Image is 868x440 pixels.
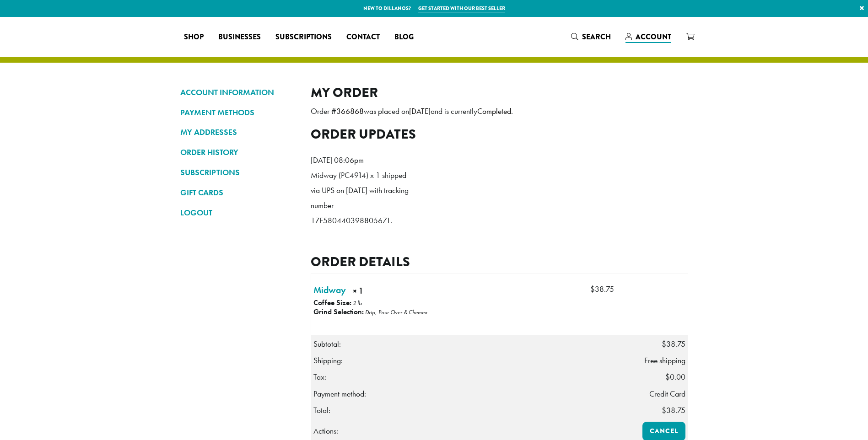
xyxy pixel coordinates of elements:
[313,298,351,307] strong: Coffee Size:
[180,145,297,160] a: ORDER HISTORY
[590,284,595,294] span: $
[311,254,688,270] h2: Order details
[311,386,630,402] th: Payment method:
[590,284,614,294] bdi: 38.75
[218,32,261,43] span: Businesses
[313,283,346,297] a: Midway
[311,352,630,369] th: Shipping:
[311,369,630,385] th: Tax:
[180,85,297,100] a: ACCOUNT INFORMATION
[665,372,685,382] span: 0.00
[313,307,364,317] strong: Grind Selection:
[409,106,431,116] mark: [DATE]
[311,153,416,168] p: [DATE] 08:06pm
[311,335,630,352] th: Subtotal:
[275,32,332,43] span: Subscriptions
[353,299,362,307] p: 2 lb
[564,29,618,44] a: Search
[180,205,297,220] a: LOGOUT
[365,308,427,316] p: Drip, Pour Over & Chemex
[630,386,688,402] td: Credit Card
[662,405,685,415] span: 38.75
[180,165,297,180] a: SUBSCRIPTIONS
[311,402,630,419] th: Total:
[662,339,666,349] span: $
[311,168,416,228] p: Midway (PC4914) x 1 shipped via UPS on [DATE] with tracking number 1ZE580440398805671.
[336,106,364,116] mark: 366868
[353,285,402,299] strong: × 1
[418,5,505,12] a: Get started with our best seller
[311,104,688,119] p: Order # was placed on and is currently .
[180,185,297,200] a: GIFT CARDS
[184,32,204,43] span: Shop
[662,405,666,415] span: $
[582,32,611,42] span: Search
[394,32,414,43] span: Blog
[662,339,685,349] span: 38.75
[346,32,380,43] span: Contact
[636,32,671,42] span: Account
[311,85,688,101] h2: My Order
[180,105,297,120] a: PAYMENT METHODS
[665,372,670,382] span: $
[180,124,297,140] a: MY ADDRESSES
[177,30,211,44] a: Shop
[311,126,688,142] h2: Order updates
[630,352,688,369] td: Free shipping
[477,106,511,116] mark: Completed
